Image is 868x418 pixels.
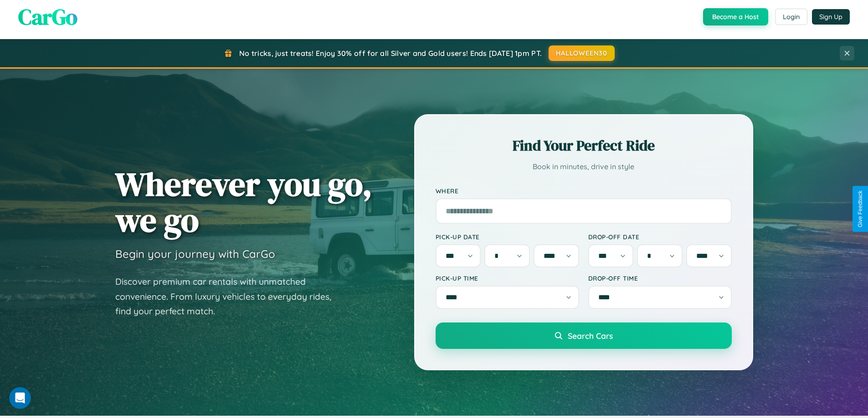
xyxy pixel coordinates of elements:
span: CarGo [18,2,77,32]
button: Login [775,9,807,25]
h3: Begin your journey with CarGo [115,247,275,261]
button: HALLOWEEN30 [549,45,615,61]
label: Drop-off Time [588,274,732,282]
button: Sign Up [812,9,850,25]
h2: Find Your Perfect Ride [436,136,732,156]
span: Search Cars [568,331,613,341]
label: Pick-up Date [436,233,579,241]
p: Discover premium car rentals with unmatched convenience. From luxury vehicles to everyday rides, ... [115,274,343,319]
div: Give Feedback [857,191,863,227]
button: Search Cars [436,322,732,349]
h1: Wherever you go, we go [115,166,372,238]
iframe: Intercom live chat [9,387,31,409]
span: No tricks, just treats! Enjoy 30% off for all Silver and Gold users! Ends [DATE] 1pm PT. [239,49,542,58]
button: Become a Host [703,8,768,25]
p: Book in minutes, drive in style [436,160,732,173]
label: Where [436,187,732,195]
label: Pick-up Time [436,274,579,282]
label: Drop-off Date [588,233,732,241]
